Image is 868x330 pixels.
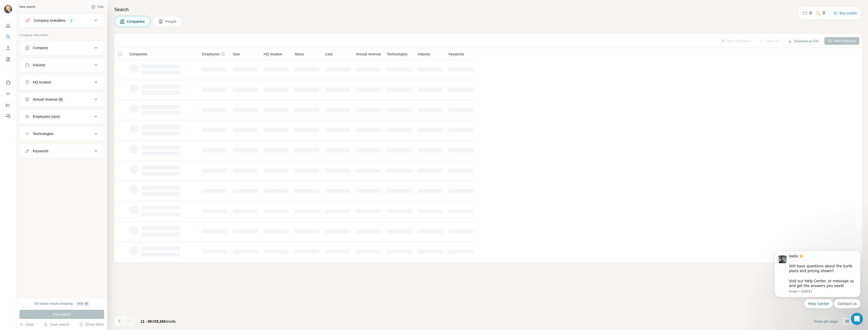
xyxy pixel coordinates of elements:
img: Avatar [4,5,12,13]
button: Use Surfe on LinkedIn [4,78,12,87]
span: Keywords [449,52,464,57]
button: Share filters [79,322,104,327]
div: HQ location [33,80,51,85]
div: Industry [33,62,45,68]
button: Use Surfe API [4,89,12,98]
button: Enrich CSV [4,43,12,53]
div: 100 search results remaining [34,301,90,307]
span: of [152,319,155,323]
h4: Search [114,6,862,13]
span: About [294,52,304,57]
span: Employees [202,52,220,57]
p: Company information [19,33,104,37]
span: HQ location [264,52,282,57]
span: Technologies [387,52,408,57]
span: Companies [127,19,145,24]
span: Size [233,52,240,57]
button: Dashboard [4,100,12,109]
button: HQ location [20,76,104,88]
div: + 308 [76,301,83,306]
button: Company [20,42,104,54]
span: Companies [129,52,147,57]
span: Industry [418,52,430,57]
p: 10 [845,319,849,324]
button: Annual revenue ($) [20,93,104,105]
button: Hide [88,3,107,11]
button: Search [4,32,12,41]
button: Buy credits [833,10,857,17]
div: Technologies [33,131,53,136]
button: Technologies [20,128,104,140]
div: 1 [68,18,74,23]
button: Industry [20,59,104,71]
span: People [165,19,177,24]
span: Lists [325,52,333,57]
button: Download as CSV [784,37,822,45]
button: Clear [19,322,34,327]
button: Quick start [4,21,12,30]
div: Annual revenue ($) [33,97,63,102]
p: 0 [823,10,825,16]
iframe: Intercom live chat [851,313,863,325]
div: Keywords [33,148,48,153]
div: New search [19,5,35,9]
button: Company lookalikes1 [20,14,104,27]
button: Feedback [4,112,12,121]
iframe: Intercom notifications message [767,234,868,316]
button: Navigate to previous page [114,316,124,326]
span: results [141,319,176,323]
span: 11 - 20 [141,319,152,323]
span: 15,162 [154,319,165,323]
div: Company lookalikes [34,18,65,23]
span: Annual revenue [356,52,381,57]
button: My lists [4,55,12,64]
p: 0 [809,10,812,16]
span: Rows per page [814,319,838,324]
div: Company [33,45,48,50]
div: Employees (size) [33,114,60,119]
button: Employees (size) [20,111,104,123]
button: Keywords [20,145,104,157]
button: Save search [44,322,69,327]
